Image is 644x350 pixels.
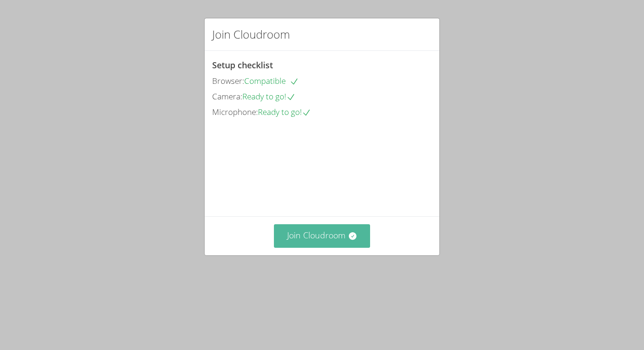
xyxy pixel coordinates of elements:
[212,59,273,71] span: Setup checklist
[212,26,290,43] h2: Join Cloudroom
[242,91,296,102] span: Ready to go!
[212,106,258,117] span: Microphone:
[244,75,299,86] span: Compatible
[258,106,311,117] span: Ready to go!
[212,75,244,86] span: Browser:
[274,224,371,247] button: Join Cloudroom
[212,91,242,102] span: Camera:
